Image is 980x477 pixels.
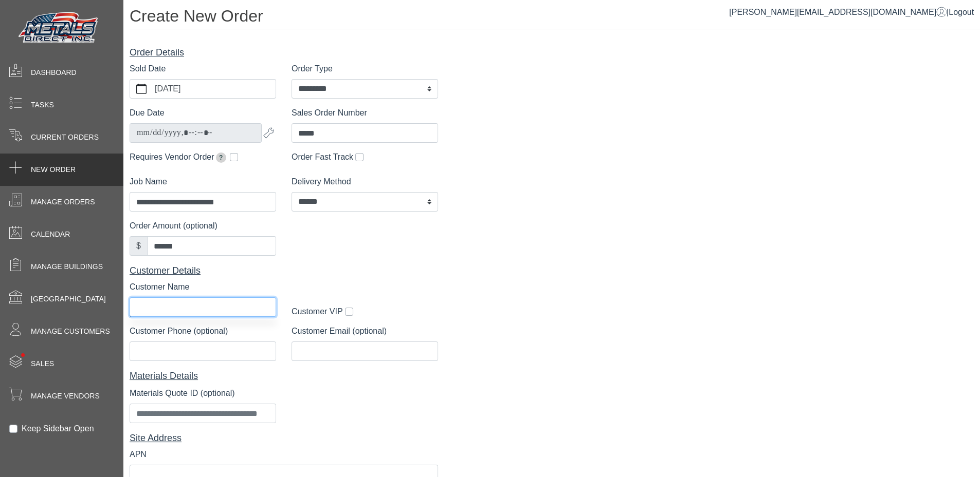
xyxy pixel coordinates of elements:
div: | [729,6,974,18]
span: • [10,338,36,372]
label: Customer Name [130,281,189,293]
span: Calendar [31,229,70,240]
span: Logout [949,8,974,16]
label: Due Date [130,107,165,119]
span: [GEOGRAPHIC_DATA] [31,294,106,304]
span: Current Orders [31,132,99,143]
div: Site Address [130,431,438,445]
label: Materials Quote ID (optional) [130,387,235,399]
img: Metals Direct Inc Logo [15,9,103,47]
svg: calendar [136,84,147,94]
label: Sold Date [130,63,166,75]
span: Extends due date by 2 weeks for pickup orders [216,152,226,163]
span: Manage Buildings [31,261,103,272]
div: Materials Details [130,369,438,383]
label: Sales Order Number [292,107,367,119]
label: Customer Phone (optional) [130,325,228,337]
a: [PERSON_NAME][EMAIL_ADDRESS][DOMAIN_NAME] [729,8,947,16]
label: Order Amount (optional) [130,220,217,232]
label: Delivery Method [292,176,351,188]
span: Manage Orders [31,197,95,207]
label: Order Fast Track [292,151,353,163]
button: calendar [130,80,153,98]
label: Job Name [130,176,167,188]
div: Order Details [130,46,438,60]
span: Sales [31,358,54,369]
label: Customer VIP [292,306,343,318]
span: New Order [31,164,76,175]
span: Dashboard [31,67,77,78]
h1: Create New Order [130,6,980,29]
label: Customer Email (optional) [292,325,387,337]
label: Order Type [292,63,333,75]
div: Customer Details [130,264,438,278]
div: $ [130,236,148,256]
span: Tasks [31,100,54,110]
label: [DATE] [153,80,276,98]
label: Keep Sidebar Open [22,423,94,435]
span: Manage Customers [31,326,110,337]
span: Manage Vendors [31,391,100,402]
label: APN [130,448,147,461]
label: Requires Vendor Order [130,151,228,163]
